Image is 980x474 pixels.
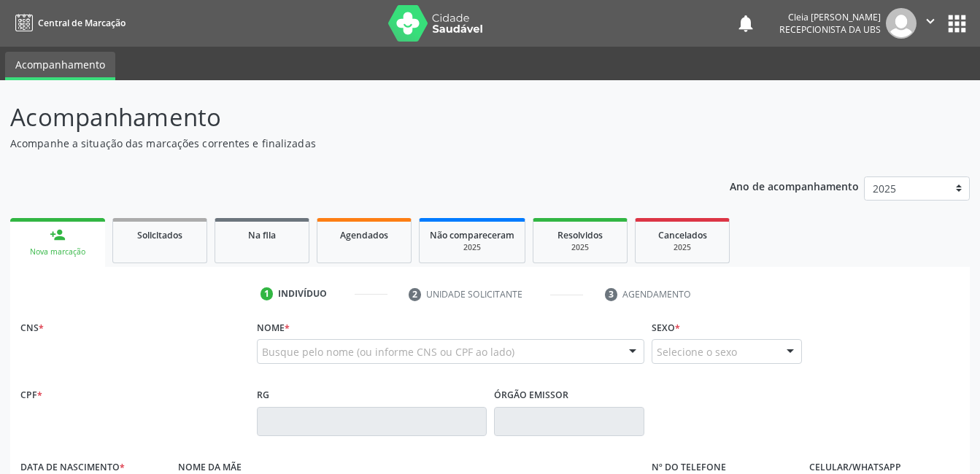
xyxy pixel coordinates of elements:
button:  [917,8,944,39]
a: Acompanhamento [5,52,115,80]
div: Indivíduo [278,287,327,300]
span: Cancelados [658,229,707,241]
span: Solicitados [137,229,182,241]
span: Busque pelo nome (ou informe CNS ou CPF ao lado) [262,344,514,360]
span: Recepcionista da UBS [779,23,881,36]
img: img [886,8,917,39]
div: Nova marcação [20,246,95,257]
span: Selecione o sexo [657,344,737,360]
span: Resolvidos [557,229,603,241]
div: 1 [261,287,274,300]
label: CNS [20,316,44,339]
span: Central de Marcação [38,17,126,29]
button: apps [944,11,970,36]
label: Sexo [652,316,680,339]
i:  [922,13,938,29]
p: Ano de acompanhamento [730,176,859,195]
label: Órgão emissor [494,384,568,407]
a: Central de Marcação [10,11,126,35]
p: Acompanhe a situação das marcações correntes e finalizadas [10,136,682,151]
div: Cleia [PERSON_NAME] [779,11,881,23]
div: person_add [50,227,66,243]
label: Nome [257,316,290,339]
span: Não compareceram [430,229,514,241]
div: 2025 [430,242,514,253]
label: CPF [20,384,42,407]
span: Agendados [340,229,388,241]
label: RG [257,384,269,407]
p: Acompanhamento [10,99,682,136]
button: notifications [736,13,756,34]
div: 2025 [544,242,617,253]
div: 2025 [646,242,719,253]
span: Na fila [248,229,276,241]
